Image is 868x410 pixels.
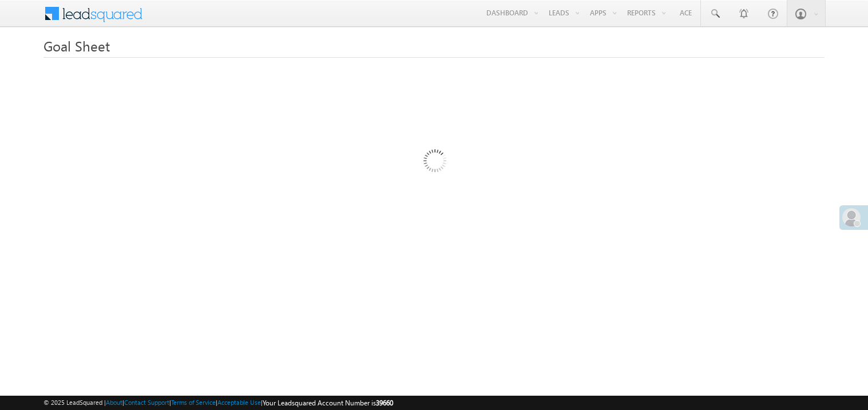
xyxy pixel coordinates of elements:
a: Terms of Service [171,399,216,406]
a: Acceptable Use [217,399,261,406]
span: 39660 [376,399,393,407]
span: Goal Sheet [43,37,110,55]
span: © 2025 LeadSquared | | | | | [43,397,393,408]
span: Your Leadsquared Account Number is [263,399,393,407]
a: About [106,399,122,406]
img: Loading... [375,104,493,222]
a: Contact Support [124,399,169,406]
